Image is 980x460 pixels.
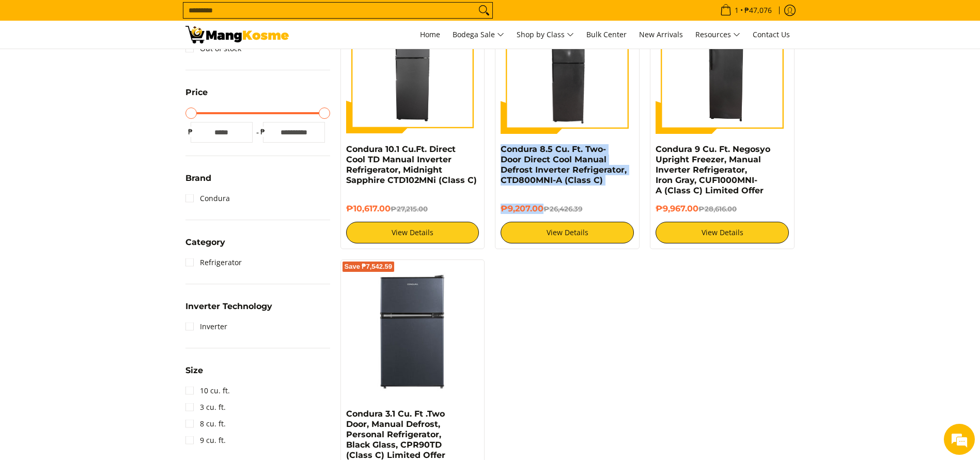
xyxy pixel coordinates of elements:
a: Home [415,21,445,49]
span: 1 [733,7,740,14]
del: ₱27,215.00 [391,205,428,213]
a: 10 cu. ft. [185,382,230,399]
a: View Details [656,222,789,243]
a: Condura 3.1 Cu. Ft .Two Door, Manual Defrost, Personal Refrigerator, Black Glass, CPR90TD (Class ... [346,409,445,460]
span: Shop by Class [517,28,574,41]
span: Bodega Sale [453,28,504,41]
a: Condura [185,190,230,207]
a: Contact Us [748,21,795,49]
a: 8 cu. ft. [185,416,226,432]
span: Home [420,29,440,39]
span: Save ₱7,542.59 [345,264,393,270]
a: Resources [690,21,745,49]
a: Refrigerator [185,254,242,271]
span: Category [185,238,225,247]
del: ₱28,616.00 [698,205,737,213]
a: Inverter [185,318,227,335]
img: Condura 10.1 Cu.Ft. Direct Cool TD Manual Inverter Refrigerator, Midnight Sapphire CTD102MNi (Cla... [346,1,479,134]
a: Shop by Class [511,21,579,49]
a: New Arrivals [634,21,688,49]
h6: ₱10,617.00 [346,204,479,214]
h6: ₱9,207.00 [501,204,634,214]
span: Contact Us [753,29,790,39]
img: Condura 8.5 Cu. Ft. Two-Door Direct Cool Manual Defrost Inverter Refrigerator, CTD800MNI-A (Class C) [501,1,634,134]
span: Size [185,366,203,375]
span: • [717,5,775,16]
span: ₱47,076 [743,7,773,14]
span: ₱ [185,127,196,137]
img: condura-3.1-cubic-feet-refrigerator-class-c-full-view-mang-kosme [346,265,479,398]
h6: ₱9,967.00 [656,204,789,214]
span: Brand [185,174,211,182]
a: Condura 8.5 Cu. Ft. Two-Door Direct Cool Manual Defrost Inverter Refrigerator, CTD800MNI-A (Class C) [501,144,627,185]
button: Search [476,3,492,18]
a: View Details [346,222,479,243]
del: ₱26,426.39 [543,205,582,213]
img: Class C Home &amp; Business Appliances: Up to 70% Off l Mang Kosme [185,26,289,43]
span: Inverter Technology [185,302,272,311]
span: New Arrivals [639,29,683,39]
a: View Details [501,222,634,243]
a: 9 cu. ft. [185,432,226,449]
summary: Open [185,174,211,190]
span: Bulk Center [586,29,627,39]
span: Resources [695,28,740,41]
summary: Open [185,302,272,318]
a: Condura 9 Cu. Ft. Negosyo Upright Freezer, Manual Inverter Refrigerator, Iron Gray, CUF1000MNI-A ... [656,144,770,195]
a: Bodega Sale [447,21,509,49]
a: Bulk Center [581,21,632,49]
summary: Open [185,88,208,104]
nav: Main Menu [299,21,795,49]
a: Condura 10.1 Cu.Ft. Direct Cool TD Manual Inverter Refrigerator, Midnight Sapphire CTD102MNi (Cla... [346,144,477,185]
a: 3 cu. ft. [185,399,226,416]
span: Price [185,88,208,97]
summary: Open [185,366,203,382]
span: ₱ [258,127,268,137]
summary: Open [185,238,225,254]
img: Condura 9 Cu. Ft. Negosyo Upright Freezer, Manual Inverter Refrigerator, Iron Gray, CUF1000MNI-A ... [656,1,789,134]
